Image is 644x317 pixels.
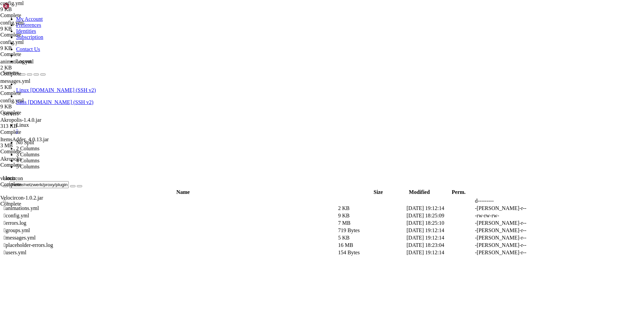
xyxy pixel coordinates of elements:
div: Complete [0,32,67,38]
div: Complete [0,201,67,207]
span: config.yml [0,20,24,25]
span: config.yml [0,39,67,51]
div: 3 MB [0,143,67,149]
div: 2 KB [0,65,67,71]
span: ItemsAdder_4.0.13.jar [0,137,67,149]
div: Complete [0,110,67,116]
span: Akropolis [0,156,22,162]
span: Akropolis-1.4.0.jar [0,117,41,123]
div: Complete [0,12,67,18]
div: Complete [0,149,67,155]
div: 9 KB [0,104,67,110]
span: ItemsAdder_4.0.13.jar [0,137,49,142]
div: 9 KB [0,26,67,32]
span: Velocircon-1.0.2.jar [0,195,43,201]
span: config.yml [0,20,67,32]
div: 5 KB [0,84,67,90]
span: config.yml [0,39,24,45]
span: animations.yml [0,59,34,64]
div: 313 KB [0,123,67,129]
span: velocircon [0,175,23,181]
div: Complete [0,181,67,188]
span: config.yml [0,0,24,6]
div: 9 KB [0,6,67,12]
div: Complete [0,129,67,135]
span: messages.yml [0,78,30,84]
span: config.yml [0,0,67,12]
span: config.yml [0,98,24,103]
div: Complete [0,51,67,57]
span: Akropolis-1.4.0.jar [0,117,67,129]
span: messages.yml [0,78,67,90]
div: Complete [0,90,67,96]
span: animations.yml [0,59,67,71]
div: Complete [0,162,67,168]
div: 9 KB [0,45,67,51]
div: Complete [0,71,67,77]
span: config.yml [0,98,67,110]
